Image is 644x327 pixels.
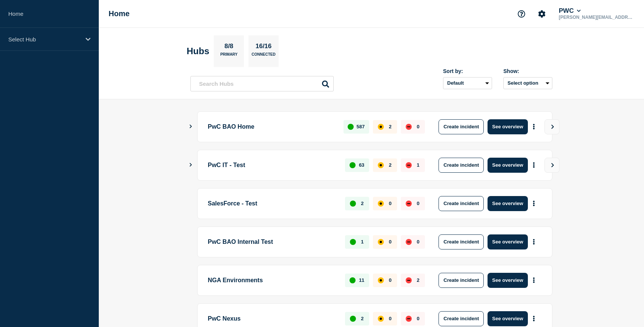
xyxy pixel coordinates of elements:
p: 0 [417,201,419,206]
button: See overview [488,158,527,173]
p: 0 [417,124,419,129]
button: More actions [529,312,539,325]
div: up [350,239,356,245]
button: Support [514,6,529,22]
button: More actions [529,196,539,210]
p: PwC IT - Test [208,158,336,173]
select: Sort by [443,77,492,89]
input: Search Hubs [190,76,334,91]
p: 11 [359,277,364,283]
p: Select Hub [8,36,81,43]
p: SalesForce - Test [208,196,336,211]
p: 1 [417,162,419,168]
p: PwC Nexus [208,311,336,326]
div: up [350,316,356,322]
button: See overview [488,311,527,326]
button: Create incident [439,273,484,288]
p: 2 [361,316,363,321]
div: down [406,162,412,168]
p: PwC BAO Home [208,119,335,134]
button: Create incident [439,119,484,134]
div: up [350,162,356,168]
p: Primary [220,52,238,60]
button: More actions [529,158,539,172]
button: See overview [488,273,527,288]
div: down [406,316,412,322]
p: NGA Environments [208,273,336,288]
button: Select option [503,77,552,89]
div: affected [378,162,384,168]
p: 0 [417,239,419,245]
button: See overview [488,119,527,134]
div: down [406,201,412,207]
div: Sort by: [443,68,492,74]
p: [PERSON_NAME][EMAIL_ADDRESS][PERSON_NAME][DOMAIN_NAME] [557,15,636,20]
p: 2 [389,162,391,168]
div: affected [378,201,384,207]
div: affected [378,316,384,322]
button: More actions [529,120,539,134]
p: 0 [389,316,391,321]
h1: Home [109,9,130,18]
button: Create incident [439,311,484,326]
p: 0 [389,201,391,206]
div: down [406,239,412,245]
p: 2 [361,201,363,206]
button: More actions [529,273,539,287]
p: 2 [417,277,419,283]
div: down [406,277,412,283]
p: 63 [359,162,364,168]
p: Connected [251,52,275,60]
button: More actions [529,235,539,249]
button: Create incident [439,196,484,211]
button: View [544,119,560,134]
p: 8/8 [222,43,236,52]
p: 0 [389,277,391,283]
div: up [350,201,356,207]
p: 587 [357,124,365,129]
div: up [348,124,354,130]
button: View [544,158,560,173]
p: PwC BAO Internal Test [208,234,336,249]
button: See overview [488,196,527,211]
p: 0 [389,239,391,245]
button: PWC [557,7,582,15]
div: affected [378,124,384,130]
div: Show: [503,68,552,74]
p: 1 [361,239,363,245]
button: Show Connected Hubs [189,124,193,129]
h2: Hubs [187,46,209,56]
div: down [406,124,412,130]
div: up [350,277,356,283]
div: affected [378,277,384,283]
button: Account settings [534,6,550,22]
button: See overview [488,234,527,249]
button: Show Connected Hubs [189,162,193,168]
p: 0 [417,316,419,321]
button: Create incident [439,158,484,173]
div: affected [378,239,384,245]
button: Create incident [439,234,484,249]
p: 16/16 [253,43,274,52]
p: 2 [389,124,391,129]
